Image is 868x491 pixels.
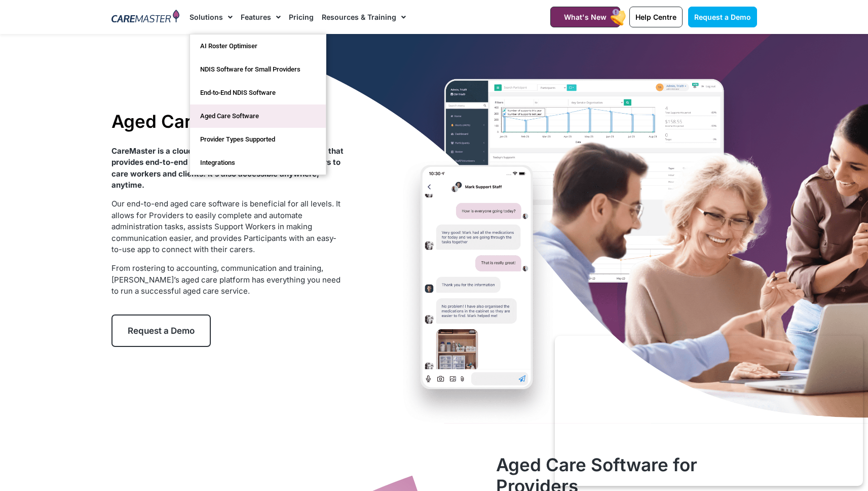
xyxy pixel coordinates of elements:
[190,34,326,175] ul: Solutions
[629,7,683,27] a: Help Centre
[555,336,863,486] iframe: Popup CTA
[111,314,211,347] a: Request a Demo
[550,7,620,27] a: What's New
[111,111,344,132] h1: Aged Care Software
[111,146,344,190] strong: CareMaster is a cloud-based aged care software platform that provides end-to-end solutions to all...
[190,151,326,174] a: Integrations
[190,128,326,151] a: Provider Types Supported​
[190,34,326,58] a: AI Roster Optimiser
[694,13,751,21] span: Request a Demo
[111,199,341,254] span: Our end-to-end aged care software is beneficial for all levels. It allows for Providers to easily...
[688,7,757,27] a: Request a Demo
[190,58,326,81] a: NDIS Software for Small Providers
[635,13,676,21] span: Help Centre
[128,326,195,336] span: Request a Demo
[111,10,180,25] img: CareMaster Logo
[564,13,607,21] span: What's New
[190,104,326,128] a: Aged Care Software
[111,263,341,296] span: From rostering to accounting, communication and training, [PERSON_NAME]’s aged care platform has ...
[190,81,326,104] a: End-to-End NDIS Software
